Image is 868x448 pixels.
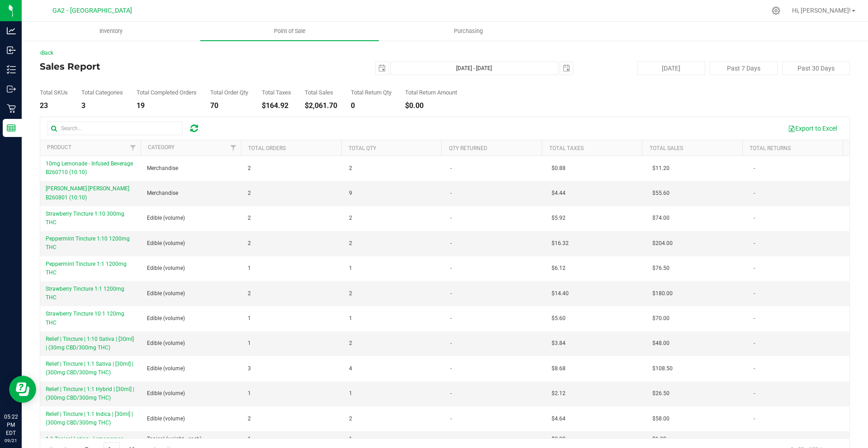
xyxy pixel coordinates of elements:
span: Merchandise [147,164,178,173]
span: $4.44 [552,189,566,198]
div: 70 [210,102,248,109]
div: Total Sales [305,90,337,95]
span: 2 [349,239,352,248]
span: Peppermint Tincture 1:1 1200mg THC [46,261,127,276]
iframe: Resource center [9,376,36,403]
span: 10mg Lemonade - Infused Beverage B260710 (10:10) [46,160,133,175]
span: 1 [248,264,251,273]
span: $3.84 [552,339,566,348]
span: 2 [349,415,352,423]
span: Purchasing [442,27,495,35]
a: Qty Returned [449,145,487,151]
span: - [450,214,452,222]
span: 2 [248,214,251,222]
button: Past 30 Days [782,61,850,75]
inline-svg: Inbound [7,46,16,55]
span: $14.40 [552,289,569,298]
span: 2 [248,289,251,298]
inline-svg: Inventory [7,65,16,74]
span: - [754,314,755,323]
span: - [754,239,755,248]
a: Purchasing [379,22,557,41]
span: - [450,289,452,298]
span: $0.88 [552,164,566,173]
div: 0 [351,102,392,109]
span: 3 [248,364,251,373]
span: $180.00 [652,289,673,298]
span: Relief | Tincture | 1:1 Hybrid | [30ml] | (300mg CBD/300mg THC) [46,386,134,401]
a: Inventory [22,22,200,41]
span: Strawberry Tincture 10:1 120mg THC [46,311,124,325]
p: 09/21 [4,437,18,444]
div: Total Completed Orders [137,90,197,95]
span: Peppermint Tincture 1:10 1200mg THC [46,236,130,250]
span: $5.92 [552,214,566,222]
span: - [450,339,452,348]
span: $204.00 [652,239,673,248]
span: - [754,289,755,298]
a: Filter [126,140,141,156]
span: Edible (volume) [147,239,185,248]
span: $55.60 [652,189,670,198]
span: Edible (volume) [147,289,185,298]
span: Topical (weight - each) [147,435,202,443]
span: - [450,264,452,273]
span: 2 [349,164,352,173]
span: $70.00 [652,314,670,323]
span: Hi, [PERSON_NAME]! [792,7,851,14]
span: 2 [248,189,251,198]
span: 2 [349,339,352,348]
button: Export to Excel [782,121,843,136]
span: 2 [349,214,352,222]
span: - [450,435,452,443]
p: 05:22 PM EDT [4,413,18,437]
span: - [450,164,452,173]
span: - [450,389,452,398]
span: Edible (volume) [147,415,185,423]
span: Inventory [87,27,135,35]
span: $26.50 [652,389,670,398]
div: 3 [81,102,123,109]
span: 2 [248,415,251,423]
a: Total Taxes [549,145,584,151]
span: Edible (volume) [147,214,185,222]
span: 9 [349,189,352,198]
span: Edible (volume) [147,264,185,273]
span: - [450,189,452,198]
a: Back [40,50,53,56]
span: 1 [248,339,251,348]
span: $11.20 [652,164,670,173]
span: Strawberry Tincture 1:10 300mg THC [46,211,124,226]
span: $0.08 [552,435,566,443]
span: 1 [248,314,251,323]
span: 1 [349,389,352,398]
span: select [560,62,573,75]
span: - [754,389,755,398]
h4: Sales Report [40,61,310,71]
a: Total Returns [750,145,791,151]
div: Total Return Amount [405,90,457,95]
span: $6.12 [552,264,566,273]
div: Total Categories [81,90,123,95]
span: - [754,189,755,198]
span: - [754,339,755,348]
a: Filter [226,140,241,156]
span: Relief | Tincture | 1:1 Sativa | [30ml] | (300mg CBD/300mg THC) [46,361,133,376]
span: $8.68 [552,364,566,373]
span: - [754,415,755,423]
span: - [754,435,755,443]
span: 1:1 Topical Lotion - Lemongrass [46,436,123,442]
span: - [754,264,755,273]
div: $164.92 [262,102,291,109]
div: 19 [137,102,197,109]
button: Past 7 Days [710,61,778,75]
span: - [450,239,452,248]
span: $48.00 [652,339,670,348]
span: Edible (volume) [147,339,185,348]
span: - [754,214,755,222]
span: 1 [248,389,251,398]
div: Total Taxes [262,90,291,95]
span: $4.64 [552,415,566,423]
span: $1.00 [652,435,666,443]
span: 1 [349,435,352,443]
